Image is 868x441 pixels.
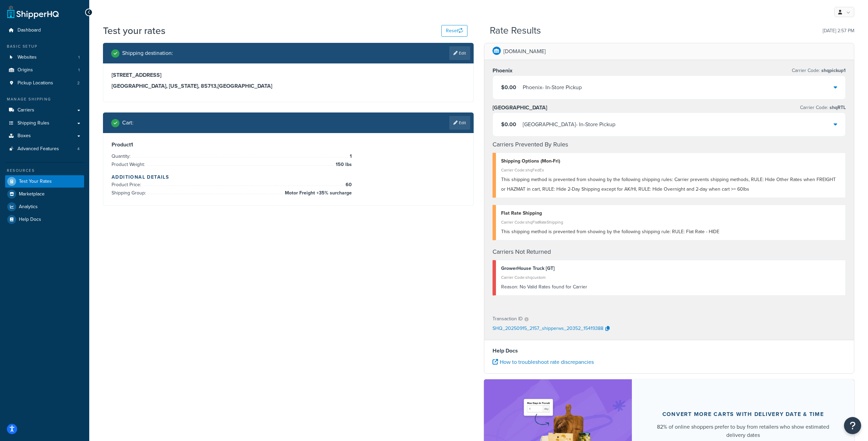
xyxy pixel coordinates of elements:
[5,213,84,226] a: Help Docs
[122,50,173,56] h2: Shipping destination :
[844,417,861,434] button: Open Resource Center
[5,104,84,117] a: Carriers
[5,201,84,213] a: Analytics
[501,264,841,273] div: GrowerHouse Truck [GT]
[662,411,824,418] div: Convert more carts with delivery date & time
[5,44,84,49] div: Basic Setup
[112,72,465,79] h3: [STREET_ADDRESS]
[344,181,352,189] span: 60
[77,80,80,86] span: 2
[828,104,846,111] span: shqRTL
[441,25,467,37] button: Reset
[449,46,470,60] a: Edit
[103,24,165,37] h1: Test your rates
[820,67,846,74] span: shqpickup1
[493,347,846,355] h4: Help Docs
[501,283,518,290] span: Reason:
[501,273,841,282] div: Carrier Code: shqcustom
[78,55,80,60] span: 1
[18,80,53,86] span: Pickup Locations
[18,107,34,113] span: Carriers
[5,64,84,76] li: Origins
[283,189,352,197] span: Motor Freight +35% surcharge
[5,24,84,37] a: Dashboard
[501,282,841,292] div: No Valid Rates found for Carrier
[493,247,846,257] h4: Carriers Not Returned
[5,64,84,76] a: Origins1
[5,143,84,155] a: Advanced Features4
[493,140,846,149] h4: Carriers Prevented By Rules
[112,174,465,181] h4: Additional Details
[501,208,841,218] div: Flat Rate Shipping
[5,168,84,174] div: Resources
[78,67,80,73] span: 1
[5,77,84,90] a: Pickup Locations2
[5,96,84,102] div: Manage Shipping
[5,175,84,188] a: Test Your Rates
[112,141,465,148] h3: Product 1
[490,25,541,36] h2: Rate Results
[501,165,841,175] div: Carrier Code: shqFedEx
[112,181,143,188] span: Product Price:
[800,103,846,112] p: Carrier Code:
[501,228,719,235] span: This shipping method is prevented from showing by the following shipping rule: RULE: Flat Rate - ...
[18,27,41,33] span: Dashboard
[5,130,84,142] a: Boxes
[523,83,582,92] div: Phoenix - In-Store Pickup
[122,120,134,126] h2: Cart :
[5,77,84,90] li: Pickup Locations
[449,116,470,130] a: Edit
[523,120,615,129] div: [GEOGRAPHIC_DATA] - In-Store Pickup
[18,67,33,73] span: Origins
[18,120,49,126] span: Shipping Rules
[501,120,516,128] span: $0.00
[5,143,84,155] li: Advanced Features
[501,156,841,166] div: Shipping Options (Mon-Fri)
[493,358,594,366] a: How to troubleshoot rate discrepancies
[18,133,31,139] span: Boxes
[493,104,547,111] h3: [GEOGRAPHIC_DATA]
[501,176,836,193] span: This shipping method is prevented from showing by the following shipping rules: Carrier prevents ...
[5,188,84,200] a: Marketplace
[648,423,838,439] div: 82% of online shoppers prefer to buy from retailers who show estimated delivery dates
[112,161,147,168] span: Product Weight:
[493,314,523,324] p: Transaction ID
[792,66,846,75] p: Carrier Code:
[112,83,465,90] h3: [GEOGRAPHIC_DATA], [US_STATE], 85713 , [GEOGRAPHIC_DATA]
[501,83,516,91] span: $0.00
[493,324,603,334] p: SHQ_20250915_2157_shipperws_20352_15419388
[112,189,148,196] span: Shipping Group:
[18,146,59,152] span: Advanced Features
[5,51,84,64] li: Websites
[112,153,132,160] span: Quantity:
[19,204,38,210] span: Analytics
[501,217,841,227] div: Carrier Code: shqFlatRateShipping
[493,67,512,74] h3: Phoenix
[18,55,37,60] span: Websites
[504,47,546,56] p: [DOMAIN_NAME]
[348,152,352,160] span: 1
[334,160,352,169] span: 150 lbs
[5,117,84,130] a: Shipping Rules
[19,217,41,223] span: Help Docs
[19,179,52,184] span: Test Your Rates
[823,26,854,36] p: [DATE] 2:57 PM
[5,51,84,64] a: Websites1
[19,191,45,197] span: Marketplace
[77,146,80,152] span: 4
